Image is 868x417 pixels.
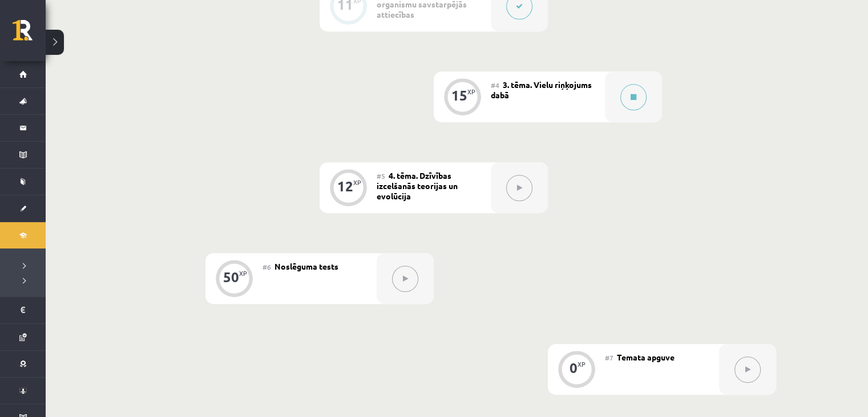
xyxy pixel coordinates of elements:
[223,272,239,282] div: 50
[605,353,613,362] span: #7
[239,270,247,276] div: XP
[337,181,353,191] div: 12
[13,20,46,49] a: Rīgas 1. Tālmācības vidusskola
[617,352,675,362] span: Temata apguve
[274,261,338,271] span: Noslēguma tests
[467,89,475,95] div: XP
[263,262,271,271] span: #6
[491,81,499,90] span: #4
[451,90,467,101] div: 15
[353,179,361,186] div: XP
[570,363,578,373] div: 0
[377,170,458,201] span: 4. tēma. Dzīvības izcelšanās teorijas un evolūcija
[578,361,586,367] div: XP
[377,171,385,181] span: #5
[491,79,592,100] span: 3. tēma. Vielu riņķojums dabā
